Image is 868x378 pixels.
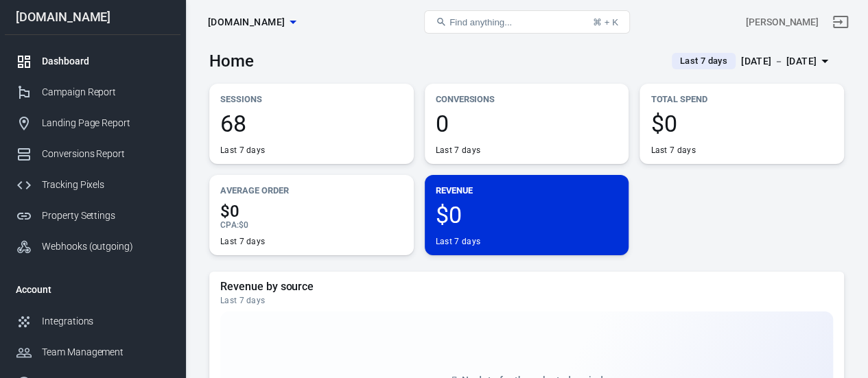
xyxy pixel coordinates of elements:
h3: Home [209,51,254,71]
div: Last 7 days [650,145,695,156]
a: Dashboard [5,46,180,77]
a: Webhooks (outgoing) [5,231,180,262]
div: Conversions Report [42,147,169,161]
a: Team Management [5,337,180,368]
div: Last 7 days [436,236,480,247]
div: Tracking Pixels [42,178,169,192]
div: Campaign Report [42,85,169,99]
span: Find anything... [449,17,512,27]
div: Property Settings [42,209,169,223]
a: Tracking Pixels [5,169,180,200]
div: [DATE] － [DATE] [741,53,817,70]
span: CPA : [220,220,239,230]
span: $0 [220,203,403,220]
div: Account id: qZaURfLg [746,15,819,29]
p: Conversions [436,92,618,106]
span: 0 [436,112,618,135]
span: coachingcollection.com [208,14,285,31]
div: ⌘ + K [593,17,618,27]
a: Property Settings [5,200,180,231]
div: Last 7 days [220,236,265,247]
button: [DOMAIN_NAME] [202,10,301,35]
span: $0 [650,112,833,135]
a: Integrations [5,306,180,337]
div: Last 7 days [220,295,833,306]
li: Account [5,273,180,306]
button: Last 7 days[DATE] － [DATE] [661,50,844,73]
p: Total Spend [650,92,833,106]
div: Last 7 days [220,145,265,156]
div: [DOMAIN_NAME] [5,11,180,23]
a: Sign out [824,5,857,38]
div: Webhooks (outgoing) [42,239,169,254]
span: $0 [239,220,248,230]
div: Team Management [42,345,169,359]
a: Conversions Report [5,139,180,169]
span: 68 [220,112,403,135]
span: Last 7 days [675,54,733,68]
a: Landing Page Report [5,108,180,139]
p: Average Order [220,183,403,198]
div: Dashboard [42,54,169,69]
div: Last 7 days [436,145,480,156]
button: Find anything...⌘ + K [424,10,630,34]
a: Campaign Report [5,77,180,108]
p: Sessions [220,92,403,106]
div: Integrations [42,314,169,329]
p: Revenue [436,183,618,198]
h5: Revenue by source [220,280,833,294]
span: $0 [436,203,618,226]
div: Landing Page Report [42,116,169,130]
